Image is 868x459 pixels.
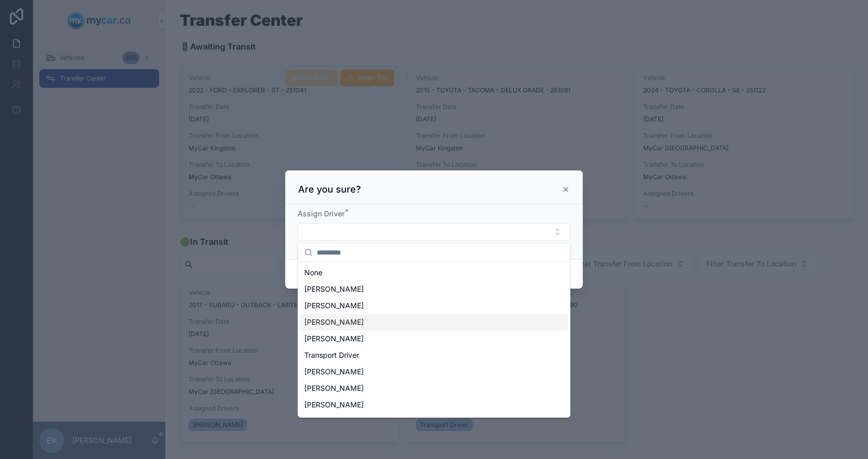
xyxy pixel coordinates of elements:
[304,367,364,377] span: [PERSON_NAME]
[298,183,361,196] h3: Are you sure?
[304,416,364,426] span: [PERSON_NAME]
[300,264,568,281] div: None
[304,383,364,393] span: [PERSON_NAME]
[298,209,345,218] span: Assign Driver
[304,300,364,311] span: [PERSON_NAME]
[298,262,570,417] div: Suggestions
[304,350,359,360] span: Transport Driver
[304,400,364,410] span: [PERSON_NAME]
[304,284,364,294] span: [PERSON_NAME]
[298,223,570,241] button: Select Button
[304,317,364,327] span: [PERSON_NAME]
[304,334,364,344] span: [PERSON_NAME]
